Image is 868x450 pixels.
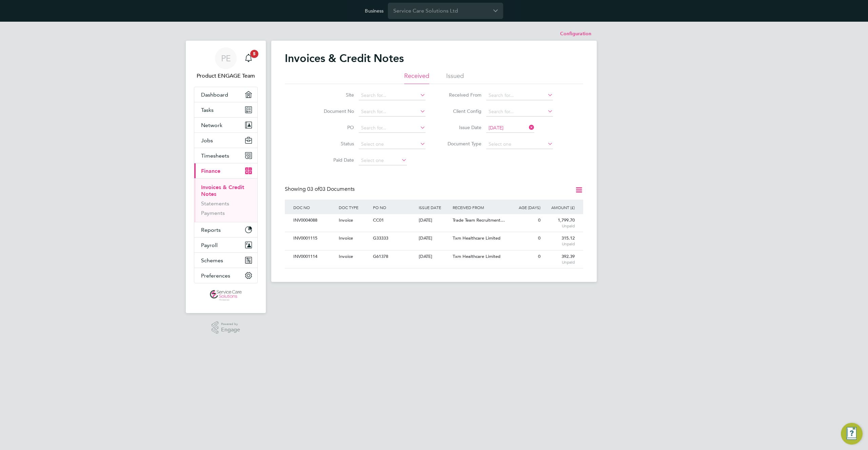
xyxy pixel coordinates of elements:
[442,141,481,147] label: Document Type
[210,290,242,301] img: servicecare-logo-retina.png
[201,242,218,248] span: Payroll
[201,107,214,113] span: Tasks
[538,235,540,241] span: 0
[194,133,257,148] button: Jobs
[339,253,353,259] span: Invoice
[542,200,576,215] div: AMOUNT (£)
[212,321,240,334] a: Powered byEngage
[194,118,257,132] button: Network
[544,223,575,229] span: Unpaid
[315,108,354,114] label: Document No
[373,235,388,241] span: G33333
[285,186,356,193] div: Showing
[242,47,255,69] a: 5
[221,54,231,63] span: PE
[339,217,353,223] span: Invoice
[365,8,383,14] label: Business
[194,148,257,163] button: Timesheets
[292,250,337,263] div: INV0001114
[201,272,230,279] span: Preferences
[446,72,464,84] li: Issued
[542,214,576,232] div: 1,799.70
[359,123,426,133] input: Search for...
[201,152,229,159] span: Timesheets
[359,140,426,149] input: Select one
[315,124,354,130] label: PO
[339,235,353,241] span: Invoice
[373,253,388,259] span: G61378
[292,232,337,245] div: INV0001115
[315,157,354,163] label: Paid Date
[292,214,337,227] div: INV0004088
[201,137,213,144] span: Jobs
[201,257,223,264] span: Schemes
[486,107,553,117] input: Search for...
[486,123,534,133] input: Select one
[542,250,576,268] div: 392.39
[404,72,429,84] li: Received
[194,253,257,268] button: Schemes
[201,184,244,197] a: Invoices & Credit Notes
[194,178,257,222] div: Finance
[194,102,257,117] a: Tasks
[194,238,257,252] button: Payroll
[201,168,220,174] span: Finance
[371,200,417,215] div: PO NO
[417,250,451,263] div: [DATE]
[307,186,355,192] span: 03 Documents
[417,232,451,245] div: [DATE]
[315,92,354,98] label: Site
[201,227,221,233] span: Reports
[544,241,575,247] span: Unpaid
[359,107,426,117] input: Search for...
[221,321,240,327] span: Powered by
[292,200,337,215] div: DOC NO
[359,156,407,165] input: Select one
[201,200,229,207] a: Statements
[285,52,404,65] h2: Invoices & Credit Notes
[486,91,553,100] input: Search for...
[453,235,500,241] span: Txm Healthcare Limited
[442,124,481,130] label: Issue Date
[194,163,257,178] button: Finance
[453,253,500,259] span: Txm Healthcare Limited
[538,217,540,223] span: 0
[201,210,225,216] a: Payments
[538,253,540,259] span: 0
[194,72,258,80] span: Product ENGAGE Team
[194,268,257,283] button: Preferences
[186,41,266,313] nav: Main navigation
[194,222,257,237] button: Reports
[250,50,258,58] span: 5
[453,217,505,223] span: Trade Team Recruitment…
[841,423,863,445] button: Engage Resource Center
[194,87,257,102] a: Dashboard
[194,290,258,301] a: Go to home page
[544,260,575,265] span: Unpaid
[201,122,222,128] span: Network
[442,108,481,114] label: Client Config
[417,214,451,227] div: [DATE]
[373,217,384,223] span: CC01
[359,91,426,100] input: Search for...
[486,140,553,149] input: Select one
[508,200,542,215] div: AGE (DAYS)
[307,186,319,192] span: 03 of
[560,27,591,41] li: Configuration
[417,200,451,215] div: ISSUE DATE
[221,327,240,333] span: Engage
[542,232,576,250] div: 315.12
[451,200,508,215] div: RECEIVED FROM
[315,141,354,147] label: Status
[337,200,371,215] div: DOC TYPE
[194,47,258,80] a: PEProduct ENGAGE Team
[442,92,481,98] label: Received From
[201,91,228,98] span: Dashboard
